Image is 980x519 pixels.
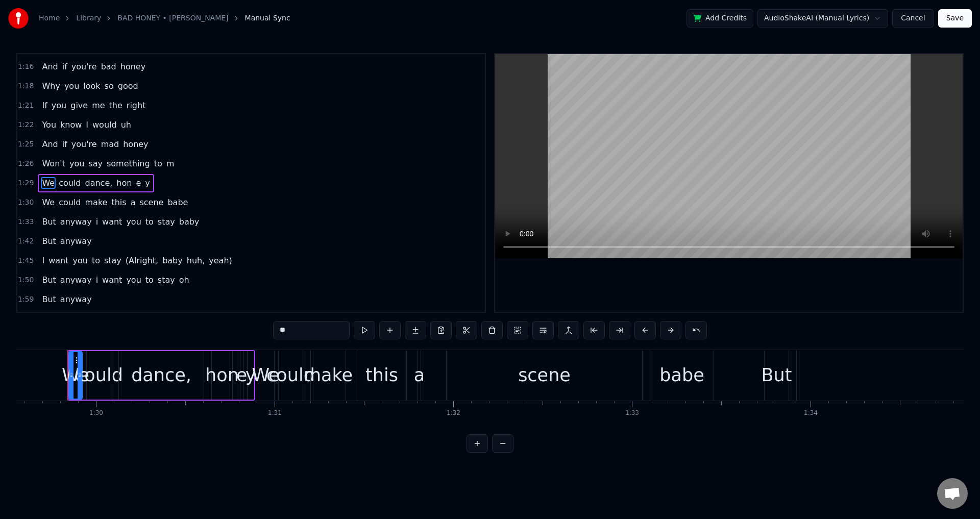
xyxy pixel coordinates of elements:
[101,274,123,286] span: want
[804,409,818,417] div: 1:34
[58,177,82,189] span: could
[135,177,142,189] span: е
[115,177,133,189] span: hon
[659,362,704,389] div: babe
[126,100,147,111] span: right
[138,196,164,208] span: scene
[130,196,137,208] span: a
[91,119,118,131] span: would
[144,274,155,286] span: to
[18,256,34,266] span: 1:45
[39,13,60,23] a: Home
[119,61,146,72] span: honey
[205,362,239,389] div: hon
[8,8,29,29] img: youka
[59,293,93,305] span: anyway
[18,294,34,305] span: 1:59
[41,61,59,72] span: And
[101,216,123,228] span: want
[153,158,163,169] span: to
[166,196,189,208] span: babe
[41,196,56,208] span: We
[63,80,80,92] span: you
[625,409,639,417] div: 1:33
[208,255,233,266] span: yeah)
[687,9,753,28] button: Add Credits
[245,13,290,23] span: Manual Sync
[58,196,82,208] span: could
[18,275,34,285] span: 1:50
[157,216,176,228] span: stay
[41,255,45,266] span: I
[131,362,191,389] div: dance,
[41,119,57,131] span: You
[100,61,117,72] span: bad
[70,138,98,150] span: you're
[122,138,149,150] span: honey
[108,100,124,111] span: the
[68,158,85,169] span: you
[41,177,56,189] span: We
[41,158,66,169] span: Won't
[246,362,256,389] div: y
[892,9,934,28] button: Cancel
[938,9,972,28] button: Save
[18,236,34,246] span: 1:42
[51,100,67,111] span: you
[110,196,127,208] span: this
[125,216,142,228] span: you
[84,196,109,208] span: make
[41,235,57,247] span: But
[252,362,279,389] div: We
[104,80,115,92] span: so
[414,362,425,389] div: a
[365,362,398,389] div: this
[18,217,34,227] span: 1:33
[120,119,132,131] span: uh
[165,158,176,169] span: m
[268,409,282,417] div: 1:31
[144,216,155,228] span: to
[117,80,139,92] span: good
[85,119,89,131] span: I
[178,274,190,286] span: oh
[266,362,315,389] div: could
[161,255,184,266] span: baby
[62,362,89,389] div: We
[18,178,34,188] span: 1:29
[95,216,99,228] span: i
[41,274,57,286] span: But
[125,274,142,286] span: you
[71,255,88,266] span: you
[41,293,57,305] span: But
[117,13,228,23] a: BAD HONEY • [PERSON_NAME]
[95,274,99,286] span: i
[39,13,290,23] nav: breadcrumb
[100,138,120,150] span: mad
[89,409,103,417] div: 1:30
[236,362,248,389] div: е
[106,158,151,169] span: something
[87,158,104,169] span: say
[157,274,176,286] span: stay
[59,274,93,286] span: anyway
[61,138,68,150] span: if
[59,235,93,247] span: anyway
[76,13,101,23] a: Library
[59,119,83,131] span: know
[18,159,34,169] span: 1:26
[41,216,57,228] span: But
[59,216,93,228] span: anyway
[103,255,122,266] span: stay
[18,139,34,150] span: 1:25
[125,255,159,266] span: (Alright,
[61,61,68,72] span: if
[91,255,101,266] span: to
[84,177,114,189] span: dance,
[178,216,201,228] span: baby
[304,362,353,389] div: make
[41,80,61,92] span: Why
[18,197,34,208] span: 1:30
[82,80,101,92] span: look
[144,177,151,189] span: y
